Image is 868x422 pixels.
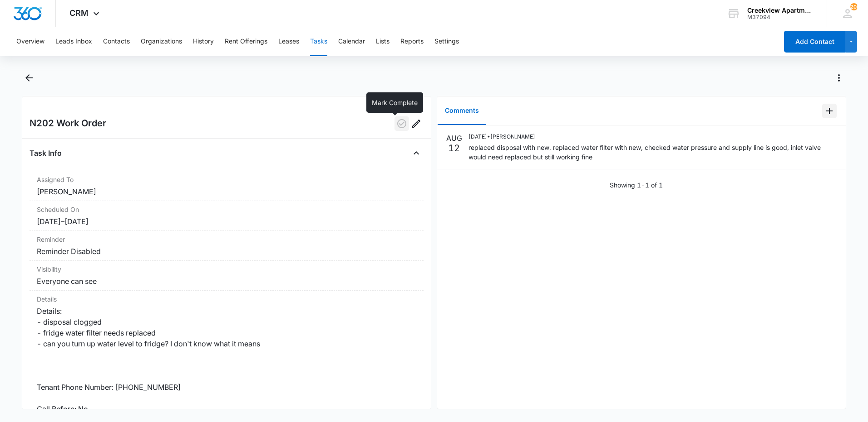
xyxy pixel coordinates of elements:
p: AUG [446,133,462,144]
button: Reports [400,27,424,56]
button: Add Contact [784,31,845,53]
div: Mark Complete [366,92,423,113]
button: Contacts [103,27,130,56]
button: Settings [434,27,459,56]
button: History [193,27,214,56]
button: Rent Offerings [225,27,267,56]
h4: Task Info [30,148,62,158]
dt: Details [37,294,416,304]
div: DetailsDetails: - disposal clogged - fridge water filter needs replaced - can you turn up water l... [30,291,424,418]
dd: [PERSON_NAME] [37,186,416,197]
span: CRM [69,8,89,18]
button: Lists [376,27,390,56]
dd: [DATE] – [DATE] [37,216,416,227]
dt: Assigned To [37,175,416,184]
button: Back [22,71,36,85]
p: Showing 1-1 of 1 [610,180,663,190]
div: account name [747,7,814,14]
button: Leads Inbox [55,27,92,56]
p: [DATE] • [PERSON_NAME] [469,133,837,141]
button: Edit [409,116,424,131]
p: 12 [448,144,460,153]
div: account id [747,14,814,20]
div: ReminderReminder Disabled [30,231,424,261]
span: 200 [850,3,858,10]
button: Add Comment [822,104,837,118]
p: replaced disposal with new, replaced water filter with new, checked water pressure and supply lin... [469,143,837,162]
dd: Everyone can see [37,276,416,287]
button: Comments [438,97,486,125]
dt: Reminder [37,235,416,244]
dd: Details: - disposal clogged - fridge water filter needs replaced - can you turn up water level to... [37,306,416,414]
div: VisibilityEveryone can see [30,261,424,291]
button: Tasks [310,27,327,56]
button: Leases [278,27,299,56]
dt: Visibility [37,264,416,274]
button: Overview [16,27,44,56]
button: Close [409,146,424,160]
dd: Reminder Disabled [37,246,416,257]
div: Scheduled On[DATE]–[DATE] [30,201,424,231]
h2: N202 Work Order [30,116,106,131]
button: Calendar [338,27,365,56]
button: Actions [832,71,846,85]
div: Assigned To[PERSON_NAME] [30,171,424,201]
button: Organizations [141,27,182,56]
div: notifications count [850,3,858,10]
dt: Scheduled On [37,205,416,214]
